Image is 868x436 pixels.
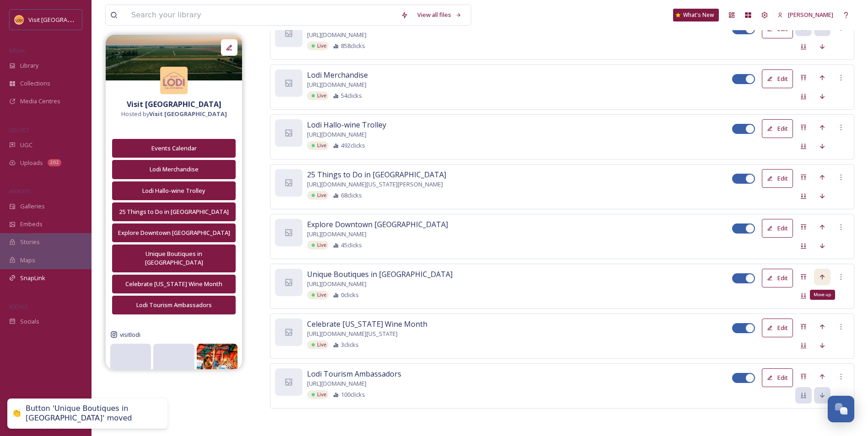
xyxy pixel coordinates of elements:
[762,119,793,138] button: Edit
[762,269,793,287] button: Edit
[762,69,793,88] button: Edit
[112,275,236,293] button: Celebrate [US_STATE] Wine Month
[307,130,367,139] span: [URL][DOMAIN_NAME]
[121,110,227,118] span: Hosted by
[20,61,38,70] span: Library
[413,6,466,24] a: View all files
[28,15,99,24] span: Visit [GEOGRAPHIC_DATA]
[20,238,40,246] span: Stories
[341,91,362,100] span: 54 clicks
[20,97,60,106] span: Media Centres
[112,181,236,200] button: Lodi Hallo-wine Trolley
[26,404,158,423] div: Button 'Unique Boutiques in [GEOGRAPHIC_DATA]' moved
[307,119,386,130] span: Lodi Hallo-wine Trolley
[673,9,719,21] a: What's New
[117,301,231,309] div: Lodi Tourism Ambassadors
[307,31,367,39] span: [URL][DOMAIN_NAME]
[20,274,45,282] span: SnapLink
[307,91,329,100] div: Live
[112,245,236,272] button: Unique Boutiques in [GEOGRAPHIC_DATA]
[307,340,329,349] div: Live
[20,159,43,167] span: Uploads
[307,219,448,230] span: Explore Downtown [GEOGRAPHIC_DATA]
[307,390,329,399] div: Live
[117,207,231,216] div: 25 Things to Do in [GEOGRAPHIC_DATA]
[788,11,833,19] span: [PERSON_NAME]
[307,269,453,280] span: Unique Boutiques in [GEOGRAPHIC_DATA]
[307,330,398,338] span: [URL][DOMAIN_NAME][US_STATE]
[307,42,329,50] div: Live
[117,250,231,267] div: Unique Boutiques in [GEOGRAPHIC_DATA]
[106,35,242,80] img: f3c95699-6446-452f-9a14-16c78ac2645e.jpg
[341,191,362,200] span: 68 clicks
[828,396,854,422] button: Open Chat
[117,144,231,153] div: Events Calendar
[762,169,793,188] button: Edit
[20,202,45,211] span: Galleries
[810,290,835,300] div: Move up
[197,344,237,384] img: 542365447_18519622201017286_5505526804462102091_n.jpg
[117,165,231,174] div: Lodi Merchandise
[341,42,365,50] span: 858 clicks
[117,280,231,288] div: Celebrate [US_STATE] Wine Month
[341,141,365,150] span: 492 clicks
[117,229,231,237] div: Explore Downtown [GEOGRAPHIC_DATA]
[341,390,365,399] span: 100 clicks
[117,186,231,195] div: Lodi Hallo-wine Trolley
[762,368,793,387] button: Edit
[9,303,27,310] span: SOCIALS
[15,15,24,24] img: Square%20Social%20Visit%20Lodi.png
[773,6,838,24] a: [PERSON_NAME]
[307,80,367,89] span: [URL][DOMAIN_NAME]
[112,296,236,314] button: Lodi Tourism Ambassadors
[120,330,140,339] span: visitlodi
[341,291,359,299] span: 0 clicks
[307,180,443,189] span: [URL][DOMAIN_NAME][US_STATE][PERSON_NAME]
[341,340,359,349] span: 3 clicks
[307,291,329,299] div: Live
[307,230,367,239] span: [URL][DOMAIN_NAME]
[9,127,29,133] span: COLLECT
[9,47,25,54] span: MEDIA
[20,79,50,88] span: Collections
[307,280,367,288] span: [URL][DOMAIN_NAME]
[127,99,221,109] strong: Visit [GEOGRAPHIC_DATA]
[20,317,39,326] span: Socials
[20,256,35,265] span: Maps
[307,319,427,330] span: Celebrate [US_STATE] Wine Month
[20,220,43,229] span: Embeds
[160,67,188,94] img: Square%20Social%20Visit%20Lodi.png
[127,5,396,25] input: Search your library
[149,110,227,118] strong: Visit [GEOGRAPHIC_DATA]
[307,191,329,200] div: Live
[48,159,61,166] div: 202
[307,169,446,180] span: 25 Things to Do in [GEOGRAPHIC_DATA]
[9,188,30,195] span: WIDGETS
[112,160,236,179] button: Lodi Merchandise
[20,141,32,149] span: UGC
[762,319,793,337] button: Edit
[112,202,236,221] button: 25 Things to Do in [GEOGRAPHIC_DATA]
[341,241,362,250] span: 45 clicks
[112,139,236,158] button: Events Calendar
[307,241,329,250] div: Live
[762,219,793,238] button: Edit
[307,141,329,150] div: Live
[307,368,401,379] span: Lodi Tourism Ambassadors
[112,223,236,242] button: Explore Downtown [GEOGRAPHIC_DATA]
[307,379,367,388] span: [URL][DOMAIN_NAME]
[307,69,368,80] span: Lodi Merchandise
[12,409,21,419] div: 👏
